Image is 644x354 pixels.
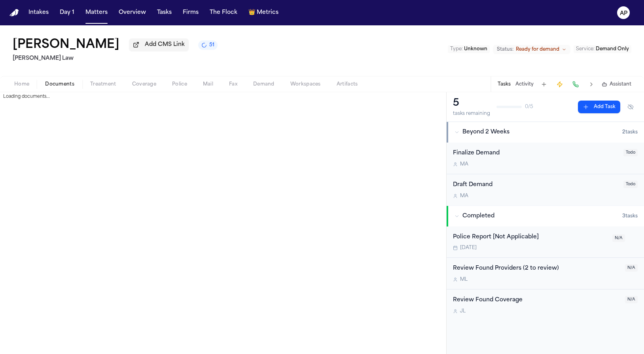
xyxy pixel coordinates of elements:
button: The Flock [206,6,241,20]
button: Day 1 [57,6,78,20]
button: Edit matter name [13,38,119,52]
button: Intakes [25,6,52,20]
button: Assistant [602,81,631,88]
span: 3 task s [622,213,638,219]
span: Police [172,81,187,88]
button: Add Task [538,79,549,90]
button: Edit Type: Unknown [448,45,490,53]
span: Ready for demand [516,46,559,53]
span: 0 / 5 [525,104,533,110]
img: Finch Logo [9,9,19,17]
button: Tasks [498,81,511,88]
div: Police Report [Not Applicable] [453,233,608,242]
span: M L [460,276,468,283]
div: tasks remaining [453,110,490,117]
button: Beyond 2 Weeks2tasks [447,122,644,143]
button: Activity [515,81,534,88]
button: Overview [116,6,149,20]
div: Open task: Review Found Coverage [447,289,644,321]
span: Todo [623,149,638,156]
div: Open task: Finalize Demand [447,143,644,174]
button: Create Immediate Task [554,79,565,90]
button: Make a Call [570,79,581,90]
div: Review Found Coverage [453,296,620,305]
span: Service : [576,47,595,51]
button: Tasks [154,6,175,20]
span: M A [460,161,468,167]
span: Type : [450,47,463,51]
button: Firms [180,6,202,20]
span: Documents [45,81,74,88]
span: Completed [462,212,494,220]
button: Completed3tasks [447,206,644,226]
span: J L [460,308,466,314]
span: Fax [229,81,237,88]
span: [DATE] [460,245,477,251]
button: Matters [82,6,111,20]
span: Demand Only [596,47,629,51]
span: 2 task s [622,129,638,135]
h1: [PERSON_NAME] [13,38,119,52]
span: Assistant [610,81,631,88]
span: N/A [625,264,638,272]
button: 51 active tasks [198,40,218,50]
span: N/A [625,296,638,303]
button: Add Task [578,101,620,113]
span: Todo [623,181,638,188]
button: Add CMS Link [129,38,189,51]
span: 51 [209,42,214,48]
div: Open task: Review Found Providers (2 to review) [447,258,644,289]
span: N/A [612,234,625,242]
div: Draft Demand [453,181,619,190]
span: Workspaces [290,81,321,88]
span: Mail [203,81,213,88]
span: Beyond 2 Weeks [462,128,510,136]
span: Home [14,81,29,88]
a: Home [9,9,19,17]
span: Status: [497,46,513,53]
div: Open task: Draft Demand [447,174,644,206]
span: Artifacts [337,81,358,88]
h2: [PERSON_NAME] Law [13,54,218,63]
span: M A [460,193,468,199]
span: Add CMS Link [145,41,185,49]
span: Demand [253,81,275,88]
div: Finalize Demand [453,149,619,158]
button: Hide completed tasks (⌘⇧H) [623,101,638,113]
div: Review Found Providers (2 to review) [453,264,620,273]
span: Coverage [132,81,156,88]
span: Unknown [464,47,487,51]
div: Open task: Police Report [Not Applicable] [447,226,644,258]
button: crownMetrics [245,6,282,20]
button: Change status from Ready for demand [493,45,570,54]
div: 5 [453,97,490,110]
span: Treatment [90,81,116,88]
button: Edit Service: Demand Only [574,45,631,53]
